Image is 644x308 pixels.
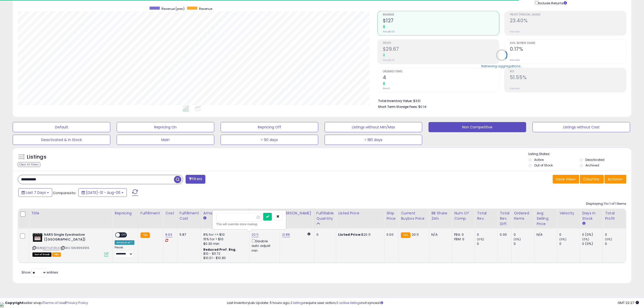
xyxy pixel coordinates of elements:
[199,7,212,11] span: Revenue
[31,211,110,216] div: Title
[53,191,76,195] span: Compared to:
[536,232,553,237] div: N/A
[216,222,282,227] div: This will override store markup
[559,211,578,216] div: Velocity
[338,232,380,237] div: $20.11
[13,135,110,145] button: Deactivated & In Stock
[203,237,245,242] div: 15% for > $10
[221,122,318,132] button: Repricing Off
[203,242,245,246] div: $0.30 min
[559,237,566,241] small: (0%)
[115,211,136,216] div: Repricing
[44,232,105,243] b: NARS Single Eyeshadow ([GEOGRAPHIC_DATA])
[203,232,245,237] div: 8% for <= $10
[66,300,88,305] a: Privacy Policy
[165,211,175,216] div: Cost
[32,232,109,256] div: ASIN:
[412,232,419,237] span: 20.11
[203,252,245,256] div: $10 - $11.72
[252,232,259,237] a: 20.11
[27,153,46,161] h5: Listings
[140,211,161,216] div: Fulfillment
[140,232,150,238] small: FBA
[117,122,214,132] button: Repricing On
[580,175,604,183] button: Columns
[586,201,626,206] div: Displaying 1 to 1 of 1 items
[528,152,631,157] p: Listing States:
[32,252,51,257] span: All listings that are currently out of stock and unavailable for purchase on Amazon
[553,175,579,183] button: Save View
[618,300,639,305] span: 2025-08-14 22:27 GMT
[454,237,471,242] div: FBM: 0
[605,237,612,241] small: (0%)
[431,211,450,221] div: BB Share 24h.
[221,135,318,145] button: > 90 days
[477,237,484,241] small: (0%)
[325,122,422,132] button: Listings without Min/Max
[18,162,40,167] div: Clear All Filters
[514,242,534,246] div: 0
[536,211,555,227] div: Avg Selling Price
[282,232,290,237] a: 21.88
[338,211,382,216] div: Listed Price
[32,232,43,243] img: 51iiG301xhL._SL40_.jpg
[428,122,526,132] button: Non Competitive
[186,175,205,184] button: Filters
[13,122,110,132] button: Default
[117,135,214,145] button: Main
[5,300,24,305] strong: Copyright
[477,242,497,246] div: 0
[582,232,603,237] div: 0 (0%)
[481,64,522,68] div: Retrieving aggregations..
[386,232,395,237] div: 0.00
[605,232,625,237] div: 0
[180,232,197,237] div: 5.87
[290,300,304,305] a: 3 listings
[514,211,532,221] div: Ordered Items
[316,211,334,221] div: Fulfillable Quantity
[605,242,625,246] div: 0
[401,211,427,221] div: Current Buybox Price
[585,158,604,162] label: Deactivated
[43,246,60,250] a: B07HJF3RLK
[534,163,553,167] label: Out of Stock
[203,256,245,260] div: $10.01 - $10.83
[454,232,471,237] div: FBA: 0
[582,237,589,241] small: (0%)
[18,188,52,197] button: Last 7 Days
[115,240,134,245] div: Amazon AI *
[120,233,128,237] span: OFF
[325,135,422,145] button: > 180 days
[203,216,206,220] small: Amazon Fees.
[180,211,199,221] div: Fulfillment Cost
[52,252,61,257] span: FBA
[582,242,603,246] div: 0 (0%)
[115,246,134,257] div: Preset:
[500,232,508,237] div: 0.00
[559,242,580,246] div: 0
[583,177,599,182] span: Columns
[582,211,601,221] div: Days In Stock
[582,221,585,226] small: Days In Stock.
[386,211,397,221] div: Ship Price
[431,232,448,237] div: N/A
[43,300,65,305] a: Terms of Use
[559,232,580,237] div: 0
[532,122,630,132] button: Listings without Cost
[604,175,626,183] button: Actions
[605,211,623,221] div: Total Profit
[500,211,509,227] div: Total Rev. Diff.
[78,188,127,197] button: [DATE]-31 - Aug-06
[336,300,361,305] a: 5 active listings
[477,232,497,237] div: 0
[86,190,120,195] span: [DATE]-31 - Aug-06
[252,238,276,253] div: Disable auto adjust min
[22,270,58,275] span: Show: entries
[165,232,172,237] a: 8.63
[534,158,544,162] label: Active
[282,211,312,216] div: [PERSON_NAME]
[338,232,361,237] b: Listed Price:
[316,232,332,237] div: 0
[514,232,534,237] div: 0
[454,211,473,221] div: Num of Comp.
